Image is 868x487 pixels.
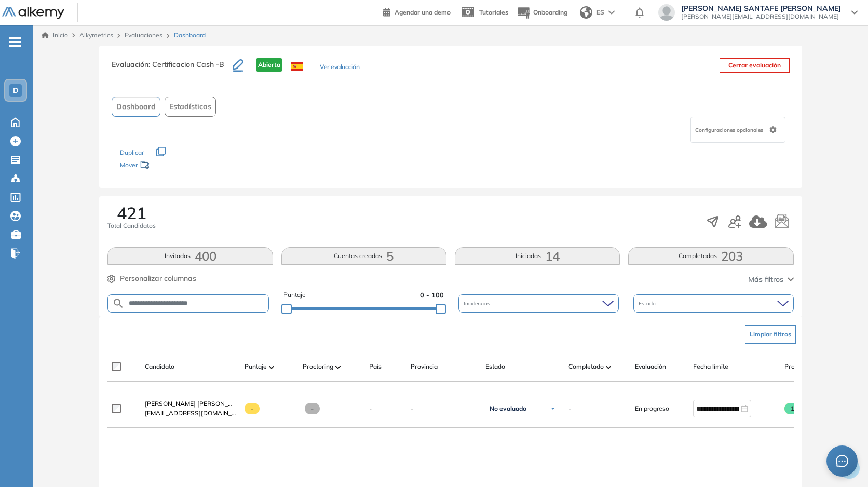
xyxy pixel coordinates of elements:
[745,325,796,344] button: Limpiar filtros
[174,31,206,40] span: Dashboard
[42,31,68,40] a: Inicio
[369,404,372,413] span: -
[303,362,333,371] span: Proctoring
[107,247,273,265] button: Invitados400
[464,300,492,307] span: Incidencias
[395,8,451,16] span: Agendar una demo
[269,366,274,369] img: [missing "en.ARROW_ALT" translation]
[245,362,267,371] span: Puntaje
[784,403,809,414] span: 100
[383,5,451,18] a: Agendar una demo
[639,300,658,307] span: Estado
[2,7,64,20] img: Logo
[112,58,233,80] h3: Evaluación
[107,221,156,231] span: Total Candidatos
[369,362,382,371] span: País
[291,62,303,71] img: ESP
[411,404,477,413] span: -
[550,405,556,412] img: Ícono de flecha
[533,8,567,16] span: Onboarding
[606,366,611,369] img: [missing "en.ARROW_ALT" translation]
[120,148,144,156] span: Duplicar
[245,403,260,414] span: -
[695,126,765,134] span: Configuraciones opcionales
[256,58,282,72] span: Abierta
[748,274,783,285] span: Más filtros
[125,31,162,39] a: Evaluaciones
[411,362,438,371] span: Provincia
[458,294,619,313] div: Incidencias
[145,399,236,409] a: [PERSON_NAME] [PERSON_NAME][EMAIL_ADDRESS][DOMAIN_NAME]
[145,400,355,408] span: [PERSON_NAME] [PERSON_NAME][EMAIL_ADDRESS][DOMAIN_NAME]
[13,86,19,94] span: D
[420,290,444,300] span: 0 - 100
[608,10,615,15] img: arrow
[145,362,174,371] span: Candidato
[455,247,620,265] button: Iniciadas14
[107,273,196,284] button: Personalizar columnas
[117,205,146,221] span: 421
[784,362,839,371] span: Proceso de Venta - Cash Out - B
[320,62,359,73] button: Ver evaluación
[580,6,592,19] img: world
[165,97,216,117] button: Estadísticas
[145,409,236,418] span: [EMAIL_ADDRESS][DOMAIN_NAME]
[169,101,211,112] span: Estadísticas
[148,60,224,69] span: : Certificacion Cash -B
[720,58,790,73] button: Cerrar evaluación
[748,274,794,285] button: Más filtros
[9,41,21,43] i: -
[517,2,567,24] button: Onboarding
[305,403,320,414] span: -
[628,247,793,265] button: Completadas203
[635,404,669,413] span: En progreso
[693,362,728,371] span: Fecha límite
[568,362,604,371] span: Completado
[635,362,666,371] span: Evaluación
[690,117,785,143] div: Configuraciones opcionales
[281,247,446,265] button: Cuentas creadas5
[681,12,841,21] span: [PERSON_NAME][EMAIL_ADDRESS][DOMAIN_NAME]
[335,366,341,369] img: [missing "en.ARROW_ALT" translation]
[112,97,160,117] button: Dashboard
[120,156,224,175] div: Mover
[681,4,841,12] span: [PERSON_NAME] SANTAFE [PERSON_NAME]
[633,294,794,313] div: Estado
[835,454,849,468] span: message
[79,31,113,39] span: Alkymetrics
[283,290,306,300] span: Puntaje
[568,404,571,413] span: -
[116,101,156,112] span: Dashboard
[120,273,196,284] span: Personalizar columnas
[490,404,526,413] span: No evaluado
[112,297,125,310] img: SEARCH_ALT
[485,362,505,371] span: Estado
[596,8,604,17] span: ES
[479,8,508,16] span: Tutoriales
